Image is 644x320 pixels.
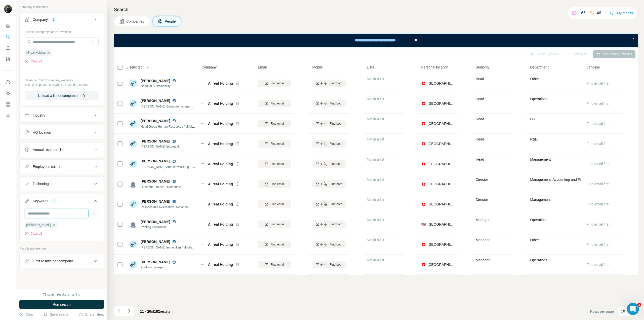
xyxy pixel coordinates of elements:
div: Industry [33,113,45,118]
span: Head [476,77,484,81]
button: Find both [312,200,346,208]
span: Find both [330,262,342,267]
span: [PERSON_NAME] [141,219,170,224]
span: [GEOGRAPHIC_DATA] [428,121,455,126]
button: Navigate to next page [124,306,134,316]
span: Head [476,137,484,141]
span: Head [476,97,484,101]
div: 1 [51,17,57,22]
span: Roofing Contractor [141,225,178,229]
button: My lists [4,54,12,63]
button: Clear [19,312,34,317]
span: Directeur Finance - Romandie [141,185,181,189]
p: Company information [19,5,104,9]
span: Portfoliomanager [141,265,178,270]
button: Buy credits [610,10,633,17]
iframe: Banner [114,34,638,47]
button: Limit results per company [20,255,104,267]
span: Other [530,238,539,242]
span: [PERSON_NAME] [141,139,170,144]
img: Avatar [129,99,137,108]
button: Find both [312,120,346,127]
div: 1 [51,199,57,203]
img: Avatar [129,160,137,168]
span: Allreal Holding [208,222,233,227]
span: [PERSON_NAME] Informatik [141,144,180,149]
span: Find email first [587,222,610,226]
span: [PERSON_NAME] [26,223,51,227]
span: Not in a list [367,198,384,202]
button: Find email [258,160,291,168]
button: Find email [258,80,291,87]
span: Find both [330,81,342,86]
span: 182 [154,309,160,313]
span: Allreal Holding [208,81,233,86]
span: [GEOGRAPHIC_DATA] [428,161,455,166]
span: Other [530,77,539,81]
span: Find both [330,202,342,206]
img: Avatar [129,180,137,188]
button: Find both [312,241,346,248]
span: Find email [270,242,284,247]
span: Find both [330,242,342,247]
span: Not in a list [367,77,384,81]
span: Allreal Holding [208,242,233,247]
span: 🇨🇭 [421,262,426,267]
span: [GEOGRAPHIC_DATA] [428,81,455,86]
span: Find both [330,222,342,227]
span: Director [476,177,488,182]
img: Avatar [129,140,137,148]
span: [GEOGRAPHIC_DATA] [428,262,455,267]
img: LinkedIn logo [172,220,176,224]
span: Manager [476,238,490,242]
span: Seniority [476,65,489,70]
span: 11 - 20 [140,309,151,313]
span: Find both [330,141,342,146]
button: Company1 [20,14,104,28]
span: Find email first [587,101,610,105]
span: Find email [270,81,284,86]
span: Not in a list [367,258,384,262]
span: [GEOGRAPHIC_DATA] [428,141,455,146]
img: Logo of Allreal Holding [202,81,206,85]
span: Rows per page [590,309,614,314]
span: People [165,19,176,24]
span: Not in a list [367,157,384,161]
img: Avatar [4,5,12,13]
img: LinkedIn logo [172,79,176,83]
span: Operations [530,258,547,262]
button: Save search [44,312,69,317]
button: Find both [312,140,346,148]
p: Upload a CSV of company websites. [25,78,99,83]
span: 🇨🇭 [421,81,426,86]
span: 🇨🇭 [421,101,426,106]
span: Find both [330,101,342,106]
span: Not in a list [367,117,384,121]
span: R&D [530,137,538,141]
p: Results preferences [19,246,104,251]
img: LinkedIn logo [172,240,176,244]
span: [GEOGRAPHIC_DATA] [428,182,455,187]
span: Not in a list [367,218,384,222]
img: LinkedIn logo [172,159,176,163]
span: Department [530,65,549,70]
div: HQ location [33,130,51,135]
span: Find email [270,222,284,227]
button: Find email [258,261,291,268]
button: Find email [258,100,291,107]
span: Email [258,65,267,70]
button: Share filters [79,312,104,317]
span: Operations [530,218,547,222]
button: Quick start [4,21,12,30]
span: Allreal Holding [26,50,46,55]
div: Keywords [33,198,48,203]
p: Your list is private and won't be saved or shared. [25,83,99,87]
span: Responsable Réalisation Romandie [141,205,189,209]
img: Logo of Allreal Holding [202,202,206,206]
span: Find email first [587,81,610,85]
span: Operations [530,97,547,101]
span: 0 selected [127,65,143,70]
span: 🇺🇸 [421,222,426,227]
span: Management [530,157,551,161]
